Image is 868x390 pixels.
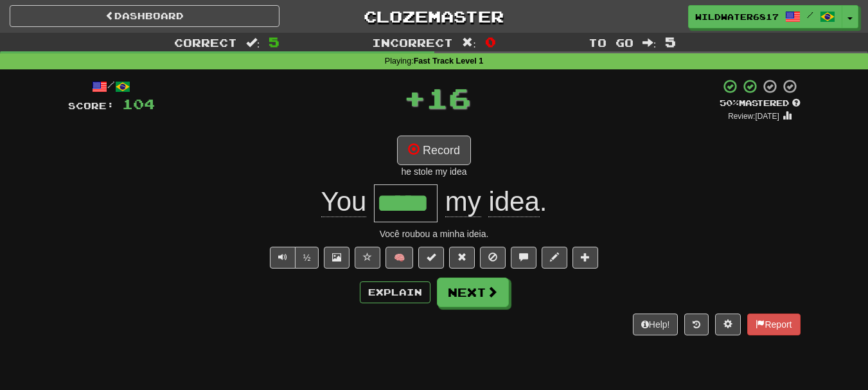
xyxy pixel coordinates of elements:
button: Favorite sentence (alt+f) [355,247,380,269]
a: WildWater6817 / [688,5,842,28]
div: he stole my idea [68,165,801,178]
div: Text-to-speech controls [267,247,319,269]
span: Incorrect [372,36,453,49]
span: : [642,37,657,48]
span: WildWater6817 [695,11,779,22]
span: 5 [269,34,279,49]
span: my [445,186,481,217]
button: ½ [295,247,319,269]
span: 50 % [720,98,739,108]
span: 104 [122,96,155,112]
strong: Fast Track Level 1 [414,57,484,66]
button: Show image (alt+x) [324,247,350,269]
button: Next [437,278,509,307]
button: Discuss sentence (alt+u) [511,247,536,269]
span: 16 [426,82,471,114]
a: Clozemaster [299,5,569,28]
button: Round history (alt+y) [684,314,709,335]
span: You [321,186,367,217]
button: Play sentence audio (ctl+space) [270,247,296,269]
span: : [462,37,476,48]
button: Record [397,136,471,165]
button: Edit sentence (alt+d) [542,247,567,269]
span: 0 [485,34,496,49]
button: Ignore sentence (alt+i) [480,247,506,269]
span: 5 [665,34,676,49]
span: . [438,186,547,217]
button: Report [747,314,800,335]
div: Mastered [720,98,801,109]
span: Correct [174,36,237,49]
span: + [403,78,426,117]
button: Set this sentence to 100% Mastered (alt+m) [418,247,444,269]
button: Help! [633,314,678,335]
a: Dashboard [10,5,279,27]
span: : [246,37,260,48]
small: Review: [DATE] [728,112,779,121]
div: / [68,78,155,94]
button: Reset to 0% Mastered (alt+r) [449,247,475,269]
div: Você roubou a minha ideia. [68,227,801,240]
button: 🧠 [385,247,413,269]
span: / [807,10,813,19]
span: To go [589,36,633,49]
button: Explain [360,281,430,303]
span: idea [488,186,539,217]
span: Score: [68,100,114,111]
button: Add to collection (alt+a) [572,247,598,269]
